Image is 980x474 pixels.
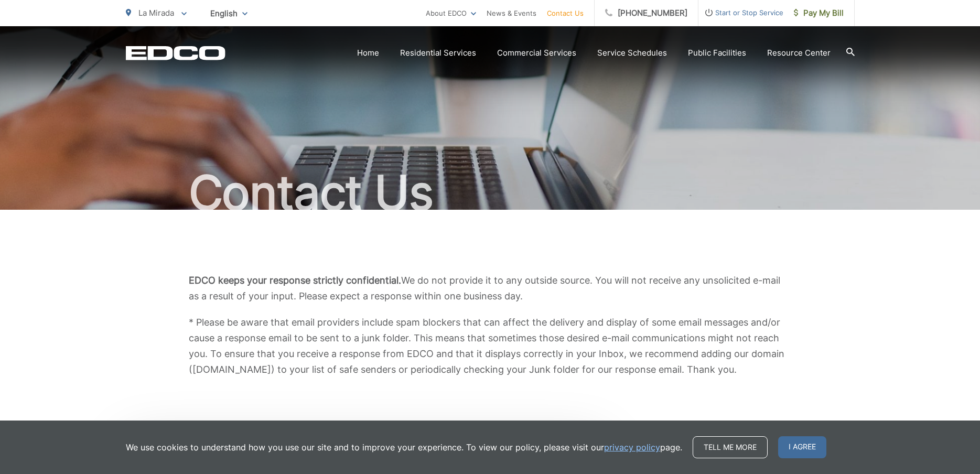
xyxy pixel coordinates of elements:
[126,441,682,454] p: We use cookies to understand how you use our site and to improve your experience. To view our pol...
[189,315,792,378] p: * Please be aware that email providers include spam blockers that can affect the delivery and dis...
[767,47,831,59] a: Resource Center
[189,273,792,304] p: We do not provide it to any outside source. You will not receive any unsolicited e-mail as a resu...
[688,47,746,59] a: Public Facilities
[597,47,667,59] a: Service Schedules
[426,7,476,19] a: About EDCO
[487,7,536,19] a: News & Events
[138,8,174,18] span: La Mirada
[693,436,768,458] a: Tell me more
[778,436,826,458] span: I agree
[202,4,255,23] span: English
[400,47,476,59] a: Residential Services
[497,47,576,59] a: Commercial Services
[794,7,844,19] span: Pay My Bill
[189,275,401,286] b: EDCO keeps your response strictly confidential.
[547,7,584,19] a: Contact Us
[126,46,225,60] a: EDCD logo. Return to the homepage.
[357,47,379,59] a: Home
[604,441,660,454] a: privacy policy
[126,167,855,219] h1: Contact Us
